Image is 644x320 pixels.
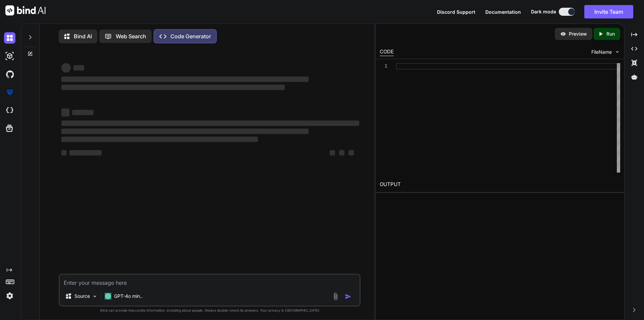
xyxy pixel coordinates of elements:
[569,31,587,37] p: Preview
[376,177,624,192] h2: OUTPUT
[485,9,521,15] span: Documentation
[332,292,339,300] img: attachment
[74,293,90,300] p: Source
[61,129,309,134] span: ‌
[170,32,211,40] p: Code Generator
[114,293,143,300] p: GPT-4o min..
[4,290,15,302] img: settings
[69,150,102,155] span: ‌
[614,49,620,55] img: chevron down
[437,8,475,15] button: Discord Support
[73,65,84,71] span: ‌
[5,5,46,15] img: Bind AI
[116,32,146,40] p: Web Search
[61,121,359,126] span: ‌
[560,31,566,37] img: preview
[61,85,285,90] span: ‌
[437,9,475,15] span: Discord Support
[74,32,92,40] p: Bind AI
[380,63,387,70] div: 1
[348,150,354,155] span: ‌
[584,5,633,18] button: Invite Team
[4,50,15,62] img: darkAi-studio
[345,293,352,300] img: icon
[339,150,344,155] span: ‌
[4,32,15,44] img: darkChat
[591,49,612,55] span: FileName
[380,48,394,56] div: CODE
[92,293,98,299] img: Pick Models
[59,308,361,313] p: Bind can provide inaccurate information, including about people. Always double-check its answers....
[4,105,15,116] img: cloudideIcon
[61,63,71,73] span: ‌
[4,87,15,98] img: premium
[61,77,309,82] span: ‌
[485,8,521,15] button: Documentation
[330,150,335,155] span: ‌
[61,108,69,117] span: ‌
[606,31,615,37] p: Run
[61,137,258,142] span: ‌
[105,293,111,300] img: GPT-4o mini
[72,110,94,115] span: ‌
[4,68,15,80] img: githubDark
[531,8,556,15] span: Dark mode
[61,150,67,155] span: ‌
